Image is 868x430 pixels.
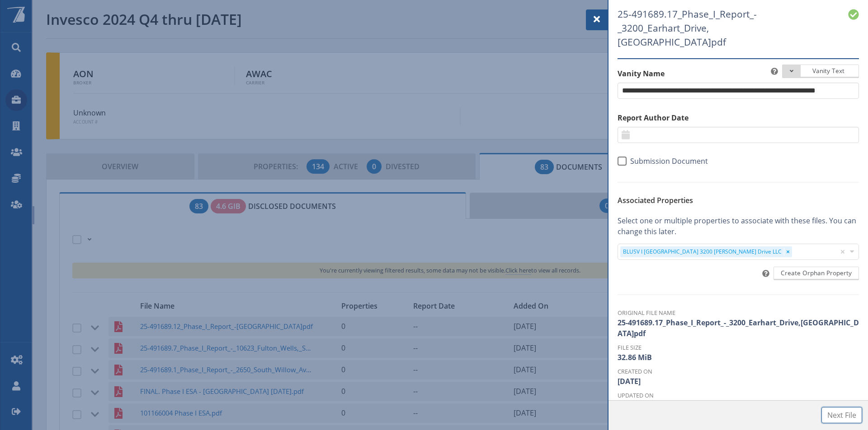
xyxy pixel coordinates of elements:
span: Next File [827,410,856,421]
label: Vanity Name [618,68,859,79]
span: 25-491689.17_Phase_I_Report_-_3200_Earhart_Drive,[GEOGRAPHIC_DATA]pdf [618,7,817,50]
span: Create Orphan Property [781,268,852,277]
dd: [DATE] [618,376,859,387]
label: Report Author Date [618,112,859,123]
div: BLUSV I [GEOGRAPHIC_DATA] 3200 [PERSON_NAME] Drive LLC [623,248,782,256]
h6: Associated Properties [618,196,859,204]
button: Vanity Text [782,65,859,79]
dt: Created On [618,367,859,376]
button: Next File [821,407,862,423]
div: Clear all [838,244,847,259]
dt: Original File Name [618,309,859,317]
dt: Updated On [618,391,859,400]
span: Vanity Text [802,66,852,75]
p: Select one or multiple properties to associate with these files. You can change this later. [618,215,859,237]
dd: 25-491689.17_Phase_I_Report_-_3200_Earhart_Drive,[GEOGRAPHIC_DATA]pdf [618,317,859,339]
dt: File Size [618,343,859,352]
dd: 32.86 MiB [618,352,859,363]
span: Submission Document [627,157,708,166]
button: Create Orphan Property [774,267,859,281]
